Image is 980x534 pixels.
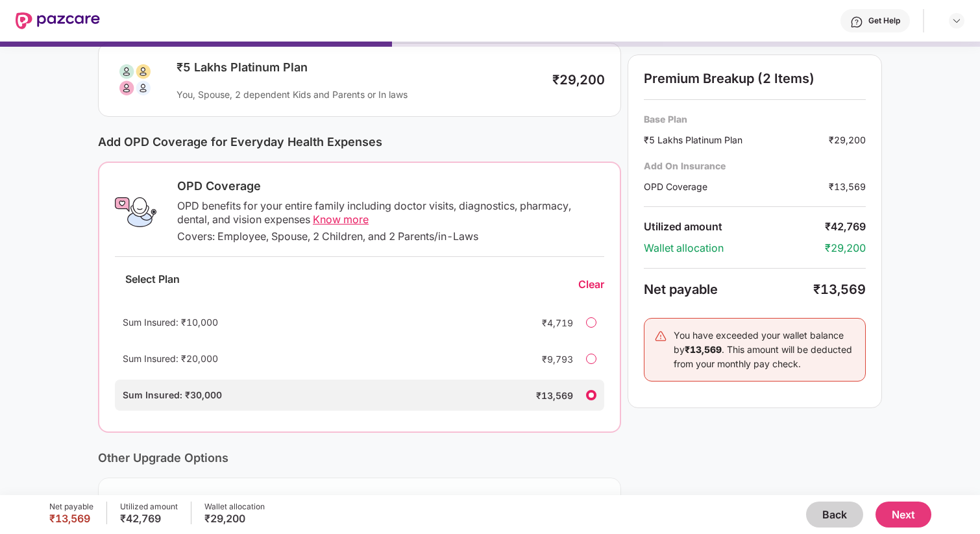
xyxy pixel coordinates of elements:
div: ₹13,569 [813,282,866,297]
div: Utilized amount [120,502,178,512]
div: ₹29,200 [204,512,265,525]
div: Premium Breakup (2 Items) [644,71,866,86]
div: Wallet allocation [204,502,265,512]
img: svg+xml;base64,PHN2ZyB3aWR0aD0iODAiIGhlaWdodD0iODAiIHZpZXdCb3g9IjAgMCA4MCA4MCIgZmlsbD0ibm9uZSIgeG... [114,59,156,101]
div: Get Help [868,16,900,26]
img: svg+xml;base64,PHN2ZyBpZD0iRHJvcGRvd24tMzJ4MzIiIHhtbG5zPSJodHRwOi8vd3d3LnczLm9yZy8yMDAwL3N2ZyIgd2... [951,16,962,26]
div: ₹13,569 [49,512,93,525]
div: Add On Insurance [644,160,866,172]
div: ₹5 Lakhs Platinum Plan [644,133,829,147]
div: ₹5 Lakhs Platinum Plan [177,60,539,75]
span: Sum Insured: ₹10,000 [123,317,218,328]
div: ₹42,769 [120,512,178,525]
div: Clear [578,278,604,291]
span: Sum Insured: ₹30,000 [123,389,222,400]
img: OPD Coverage [115,191,156,233]
div: OPD benefits for your entire family including doctor visits, diagnostics, pharmacy, dental, and v... [177,199,604,226]
div: ₹29,200 [829,133,866,147]
div: Add OPD Coverage for Everyday Health Expenses [98,135,621,149]
div: Covers: Employee, Spouse, 2 Children, and 2 Parents/in-Laws [177,230,604,243]
div: Select Plan [115,273,190,297]
div: You, Spouse, 2 dependent Kids and Parents or In laws [177,88,539,101]
div: ₹42,769 [825,220,866,234]
div: ₹4,719 [521,316,573,330]
span: Sum Insured: ₹20,000 [123,353,218,364]
div: Utilized amount [644,220,825,234]
img: svg+xml;base64,PHN2ZyB4bWxucz0iaHR0cDovL3d3dy53My5vcmcvMjAwMC9zdmciIHdpZHRoPSIyNCIgaGVpZ2h0PSIyNC... [654,330,667,343]
button: Back [806,502,863,528]
div: ₹13,569 [829,180,866,193]
button: Next [876,502,931,528]
div: ₹13,569 [521,389,573,402]
img: New Pazcare Logo [16,12,100,29]
b: ₹13,569 [685,344,722,355]
div: OPD Coverage [177,178,604,194]
div: Net payable [49,502,93,512]
span: Know more [313,213,369,226]
div: ₹29,200 [552,72,605,88]
div: Net payable [644,282,813,297]
div: Base Plan [644,113,866,125]
div: Wallet allocation [644,241,825,255]
div: ₹29,200 [825,241,866,255]
div: Other Upgrade Options [98,451,621,465]
div: OPD Coverage [644,180,829,193]
div: You have exceeded your wallet balance by . This amount will be deducted from your monthly pay check. [674,328,855,371]
div: ₹9,793 [521,352,573,366]
img: svg+xml;base64,PHN2ZyBpZD0iSGVscC0zMngzMiIgeG1sbnM9Imh0dHA6Ly93d3cudzMub3JnLzIwMDAvc3ZnIiB3aWR0aD... [850,16,863,29]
